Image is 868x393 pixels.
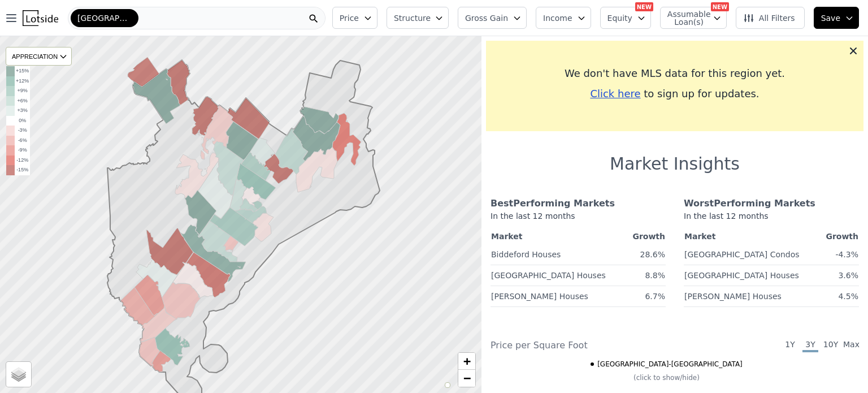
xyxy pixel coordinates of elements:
span: -4.3% [835,250,858,259]
th: Growth [626,228,666,244]
button: Income [536,7,591,29]
td: 0% [15,116,30,126]
td: -3% [15,126,30,136]
a: [GEOGRAPHIC_DATA] Condos [684,245,800,260]
div: (click to show/hide) [483,373,850,382]
th: Market [684,228,819,244]
a: Biddeford Houses [491,245,561,260]
a: Layers [6,362,31,387]
a: [GEOGRAPHIC_DATA] Houses [491,266,606,281]
button: Price [332,7,377,29]
span: Income [543,12,572,24]
div: Best Performing Markets [491,197,666,210]
h1: Market Insights [610,154,740,174]
div: We don't have MLS data for this region yet. [495,66,854,81]
th: Market [491,228,626,244]
span: Equity [607,12,632,24]
div: Price per Square Foot [491,339,675,352]
div: NEW [635,2,653,11]
span: [GEOGRAPHIC_DATA]-[GEOGRAPHIC_DATA] [77,12,132,24]
div: APPRECIATION [6,47,72,66]
a: [PERSON_NAME] Houses [491,287,588,302]
span: 6.7% [645,292,665,301]
div: In the last 12 months [684,210,859,228]
span: Save [821,12,840,24]
td: +15% [15,66,30,76]
span: 3Y [802,339,818,352]
div: NEW [711,2,729,11]
a: Zoom out [458,370,475,387]
button: Gross Gain [458,7,527,29]
span: − [463,371,471,385]
td: -9% [15,145,30,156]
td: -12% [15,156,30,166]
span: + [463,354,471,368]
span: 8.8% [645,271,665,280]
td: +12% [15,76,30,87]
button: Equity [600,7,651,29]
span: [GEOGRAPHIC_DATA]-[GEOGRAPHIC_DATA] [597,360,743,369]
button: Structure [387,7,449,29]
span: 4.5% [838,292,858,301]
td: -6% [15,136,30,146]
span: All Filters [743,12,795,24]
span: Max [843,339,859,352]
th: Growth [819,228,859,244]
span: Click here [590,88,640,100]
td: +3% [15,106,30,116]
span: 28.6% [640,250,665,259]
span: 3.6% [838,271,858,280]
span: 1Y [782,339,798,352]
span: 10Y [823,339,839,352]
button: Save [814,7,859,29]
span: Assumable Loan(s) [667,10,704,26]
span: Gross Gain [465,12,508,24]
div: to sign up for updates. [495,86,854,102]
div: In the last 12 months [491,210,666,228]
span: Price [340,12,359,24]
button: All Filters [736,7,805,29]
button: Assumable Loan(s) [660,7,727,29]
a: Zoom in [458,353,475,370]
span: Structure [394,12,430,24]
td: -15% [15,165,30,175]
a: [PERSON_NAME] Houses [684,287,782,302]
div: Worst Performing Markets [684,197,859,210]
td: +9% [15,86,30,96]
td: +6% [15,96,30,106]
a: [GEOGRAPHIC_DATA] Houses [684,266,799,281]
img: Lotside [23,10,58,26]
